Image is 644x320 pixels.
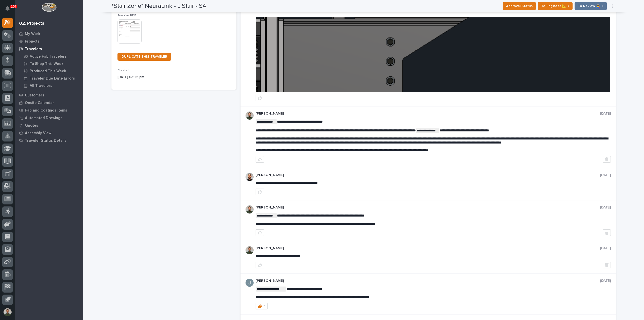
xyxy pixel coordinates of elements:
div: 02. Projects [19,21,44,26]
p: [DATE] [600,205,611,210]
a: Active Fab Travelers [19,53,83,60]
button: like this post [256,229,264,236]
p: Active Fab Travelers [30,54,67,59]
button: users-avatar [2,307,13,317]
p: Traveler Due Date Errors [30,76,75,81]
a: Customers [15,91,83,99]
button: To Engineer 📐 → [538,2,573,10]
button: Notifications [2,3,13,14]
span: To Engineer 📐 → [541,3,569,9]
img: AATXAJw4slNr5ea0WduZQVIpKGhdapBAGQ9xVsOeEvl5=s96-c [246,205,254,214]
p: [DATE] [600,173,611,177]
button: like this post [256,95,264,101]
img: ACg8ocIJHU6JEmo4GV-3KL6HuSvSpWhSGqG5DdxF6tKpN6m2=s96-c [246,279,254,287]
a: Travelers [15,45,83,53]
button: like this post [256,156,264,163]
p: [DATE] [600,112,611,116]
p: My Work [25,32,40,36]
p: [DATE] [600,246,611,251]
p: Traveler Status Details [25,138,66,143]
span: To Review 👨‍🏭 → [578,3,603,9]
p: Assembly View [25,131,51,135]
p: Onsite Calendar [25,101,54,105]
h2: *Stair Zone* NeuraLink - L Stair - S4 [111,3,206,10]
p: To Shop This Week [30,62,63,66]
p: [PERSON_NAME] [256,205,600,210]
p: [DATE] [600,279,611,283]
a: Fab and Coatings Items [15,106,83,114]
p: Travelers [25,47,42,51]
a: Produced This Week [19,67,83,75]
div: Notifications100 [6,6,13,14]
span: Approval Status [506,3,533,9]
span: Traveler PDF [117,14,136,17]
a: Traveler Status Details [15,137,83,144]
img: Workspace Logo [42,3,56,12]
a: To Shop This Week [19,60,83,67]
p: [PERSON_NAME] [256,246,600,251]
a: Projects [15,38,83,45]
p: [PERSON_NAME] [256,279,600,283]
a: Assembly View [15,129,83,137]
p: [PERSON_NAME] [256,112,600,116]
img: AATXAJw4slNr5ea0WduZQVIpKGhdapBAGQ9xVsOeEvl5=s96-c [246,112,254,120]
p: Automated Drawings [25,116,62,120]
p: [PERSON_NAME] [256,173,600,177]
span: Created [117,69,129,72]
a: Quotes [15,122,83,129]
p: Quotes [25,123,38,128]
button: 1 [256,303,268,309]
button: To Review 👨‍🏭 → [575,2,607,10]
div: 1 [264,304,265,308]
p: Produced This Week [30,69,66,74]
p: 100 [11,5,16,8]
button: Approval Status [503,2,536,10]
a: DUPLICATE THIS TRAVELER [117,53,171,61]
img: AGNmyxaji213nCK4JzPdPN3H3CMBhXDSA2tJ_sy3UIa5=s96-c [246,173,254,181]
a: Traveler Due Date Errors [19,75,83,82]
button: Delete post [603,262,611,268]
p: Fab and Coatings Items [25,108,67,113]
a: All Travelers [19,82,83,89]
a: My Work [15,30,83,38]
button: Delete post [603,229,611,236]
img: AATXAJw4slNr5ea0WduZQVIpKGhdapBAGQ9xVsOeEvl5=s96-c [246,246,254,254]
p: Customers [25,93,44,98]
span: DUPLICATE THIS TRAVELER [122,55,167,58]
button: Delete post [603,156,611,163]
button: like this post [256,189,264,195]
p: [DATE] 03:45 pm [117,75,230,80]
p: Projects [25,39,39,44]
a: Onsite Calendar [15,99,83,106]
a: Automated Drawings [15,114,83,122]
p: All Travelers [30,84,52,88]
button: like this post [256,262,264,268]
